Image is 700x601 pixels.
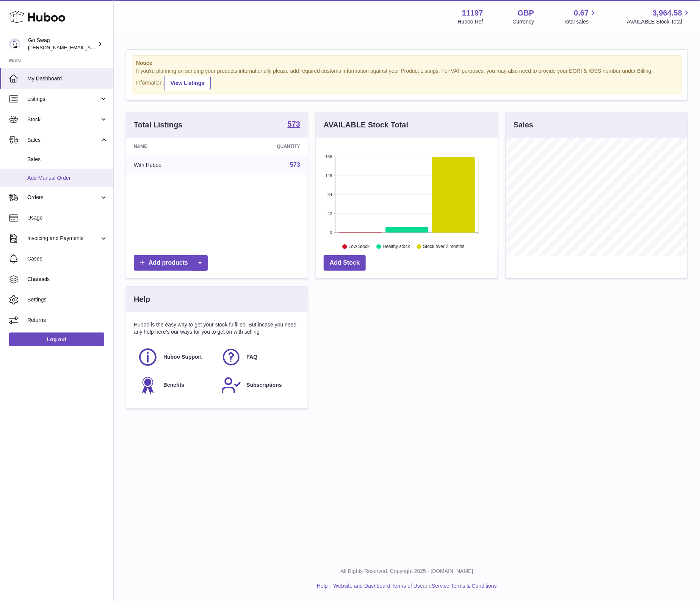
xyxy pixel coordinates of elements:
[627,8,691,25] a: 3,964.58 AVAILABLE Stock Total
[221,347,297,367] a: FAQ
[120,568,694,575] p: All Rights Reserved. Copyright 2025 - [DOMAIN_NAME]
[9,38,20,50] img: leigh@goswag.com
[27,235,100,242] span: Invoicing and Payments
[27,174,108,182] span: Add Manual Order
[221,375,297,395] a: Subscriptions
[27,194,100,201] span: Orders
[222,138,308,155] th: Quantity
[327,192,332,197] text: 84
[334,583,423,589] a: Website and Dashboard Terms of Use
[27,96,100,103] span: Listings
[27,214,108,221] span: Usage
[324,255,366,271] a: Add Stock
[514,120,533,130] h3: Sales
[27,276,108,283] span: Channels
[564,8,597,25] a: 0.67 Total sales
[564,18,597,25] span: Total sales
[136,60,678,67] strong: Notice
[27,116,100,123] span: Stock
[247,381,282,389] span: Subscriptions
[330,230,332,235] text: 0
[134,120,183,130] h3: Total Listings
[423,244,464,249] text: Stock over 2 months
[653,8,682,18] span: 3,964.58
[331,582,497,590] li: and
[247,353,258,361] span: FAQ
[27,317,108,324] span: Returns
[349,244,370,249] text: Low Stock
[138,347,213,367] a: Huboo Support
[27,75,108,82] span: My Dashboard
[317,583,328,589] a: Help
[126,155,222,175] td: With Huboo
[163,381,184,389] span: Benefits
[27,296,108,303] span: Settings
[574,8,589,18] span: 0.67
[383,244,410,249] text: Healthy stock
[134,255,208,271] a: Add products
[290,162,300,168] a: 573
[27,137,100,144] span: Sales
[134,321,300,336] p: Huboo is the easy way to get your stock fulfilled. But incase you need any help here's our ways f...
[327,211,332,216] text: 42
[28,44,152,50] span: [PERSON_NAME][EMAIL_ADDRESS][DOMAIN_NAME]
[518,8,534,18] strong: GBP
[325,154,332,159] text: 168
[27,255,108,262] span: Cases
[627,18,691,25] span: AVAILABLE Stock Total
[138,375,213,395] a: Benefits
[432,583,497,589] a: Service Terms & Conditions
[325,173,332,178] text: 126
[28,37,96,51] div: Go Swag
[288,120,300,128] strong: 573
[288,120,300,129] a: 573
[462,8,483,18] strong: 11197
[163,353,202,361] span: Huboo Support
[458,18,483,25] div: Huboo Ref
[164,76,211,90] a: View Listings
[126,138,222,155] th: Name
[324,120,408,130] h3: AVAILABLE Stock Total
[136,67,678,90] div: If you're planning on sending your products internationally please add required customs informati...
[9,333,104,346] a: Log out
[27,156,108,163] span: Sales
[513,18,534,25] div: Currency
[134,294,150,304] h3: Help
